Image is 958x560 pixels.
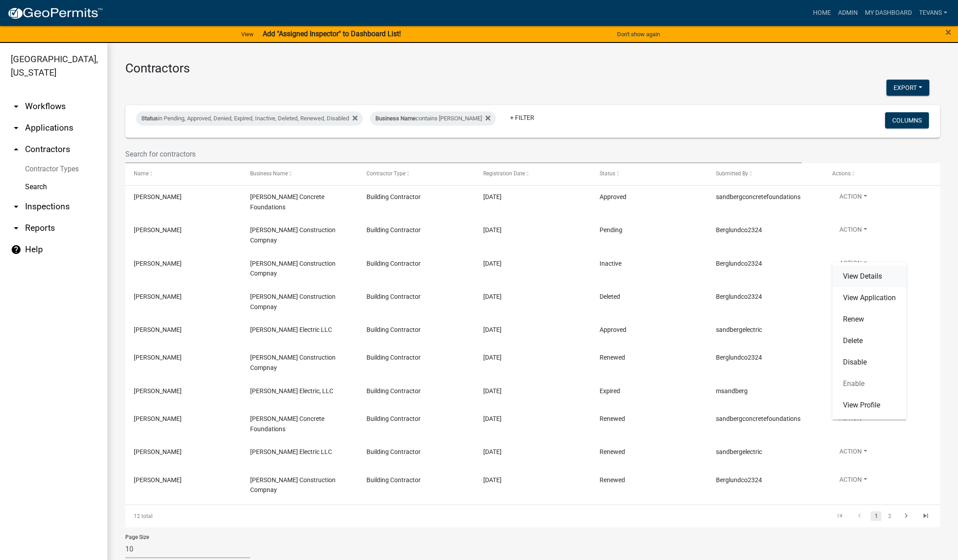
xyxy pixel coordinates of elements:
[716,193,800,200] span: sandbergconcretefoundations
[716,326,762,333] span: sandbergelectric
[134,415,182,422] span: Mike Sandberg
[716,293,762,300] span: Berglundco2324
[366,293,421,300] span: Building Contractor
[885,112,929,128] button: Columns
[375,115,416,122] span: Business Name
[869,509,883,524] li: page 1
[366,476,421,484] span: Building Contractor
[707,163,824,185] datatable-header-cell: Submitted By
[832,309,907,330] a: Renew
[716,354,762,361] span: Berglundco2324
[716,476,762,484] span: Berglundco2324
[483,415,502,422] span: 11/22/2023
[945,27,951,38] button: Close
[832,170,851,177] span: Actions
[366,226,421,233] span: Building Contractor
[716,226,762,233] span: Berglundco2324
[250,387,333,395] span: Sandberg Electric, LLC
[835,4,861,21] a: Admin
[832,192,874,205] button: Action
[832,266,907,287] a: View Details
[366,387,421,395] span: Building Contractor
[832,287,907,309] a: View Application
[11,144,21,155] i: arrow_drop_up
[366,415,421,422] span: Building Contractor
[809,4,835,21] a: Home
[861,4,915,21] a: My Dashboard
[11,123,21,133] i: arrow_drop_down
[871,511,881,521] a: 1
[716,415,800,422] span: sandbergconcretefoundations
[483,476,502,484] span: 09/14/2023
[483,354,502,361] span: 12/28/2023
[250,226,336,244] span: Berglund Construction Compnay
[483,448,502,455] span: 11/13/2023
[250,354,336,371] span: Berglund Construction Compnay
[11,101,21,112] i: arrow_drop_down
[915,4,951,21] a: tevans
[134,170,149,177] span: Name
[832,259,874,272] button: Action
[886,80,929,96] button: Export
[591,163,707,185] datatable-header-cell: Status
[483,326,502,333] span: 12/02/2024
[883,509,896,524] li: page 2
[831,511,848,521] a: go to first page
[832,447,874,460] button: Action
[600,293,620,300] span: Deleted
[134,476,182,484] span: Bridget Davis
[832,395,907,416] a: View Profile
[125,145,802,163] input: Search for contractors
[483,226,502,233] span: 12/17/2024
[366,260,421,267] span: Building Contractor
[600,326,626,333] span: Approved
[134,260,182,267] span: Bridget Davis
[832,225,874,238] button: Action
[483,293,502,300] span: 12/06/2024
[134,387,182,395] span: Matthew Sandberg
[238,27,257,42] a: View
[600,415,625,422] span: Renewed
[358,163,474,185] datatable-header-cell: Contractor Type
[250,293,336,310] span: Berglund Construction Compnay
[917,511,934,521] a: go to last page
[366,354,421,361] span: Building Contractor
[832,262,907,420] div: Action
[250,448,332,455] span: Sandberg Electric LLC
[250,260,336,277] span: Berglund Construction Compnay
[600,193,626,200] span: Approved
[824,163,940,185] datatable-header-cell: Actions
[832,352,907,373] a: Disable
[483,387,502,395] span: 12/04/2023
[600,354,625,361] span: Renewed
[716,170,748,177] span: Submitted By
[134,226,182,233] span: Bridget Davis
[832,414,874,427] button: Action
[613,27,664,42] button: Don't show again
[134,193,182,200] span: Mike Sandberg
[600,260,622,267] span: Inactive
[832,330,907,352] a: Delete
[250,326,332,333] span: Sandberg Electric LLC
[366,326,421,333] span: Building Contractor
[945,26,951,38] span: ×
[125,61,940,76] h3: Contractors
[474,163,591,185] datatable-header-cell: Registration Date
[134,354,182,361] span: Bridget Davis
[250,476,336,494] span: Berglund Construction Compnay
[125,163,242,185] datatable-header-cell: Name
[136,111,363,126] div: in Pending, Approved, Denied, Expired, Inactive, Deleted, Renewed, Disabled
[366,193,421,200] span: Building Contractor
[600,448,625,455] span: Renewed
[600,476,625,484] span: Renewed
[832,475,874,488] button: Action
[250,415,324,433] span: Sandberg Concrete Foundations
[600,170,615,177] span: Status
[600,387,620,395] span: Expired
[898,511,915,521] a: go to next page
[716,448,762,455] span: sandbergelectric
[716,260,762,267] span: Berglundco2324
[141,115,158,122] span: Status
[366,448,421,455] span: Building Contractor
[600,226,622,233] span: Pending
